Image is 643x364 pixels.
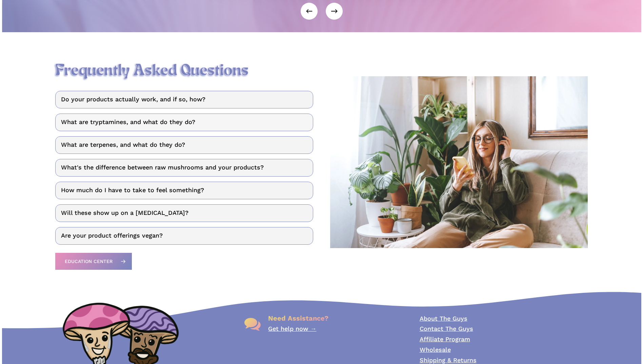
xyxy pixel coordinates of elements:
button: Next [326,3,343,20]
a: Will these show up on a [MEDICAL_DATA]? [55,204,313,222]
span: Frequently Asked Questions [55,62,248,80]
a: Get help now → [268,325,316,332]
span: Need Assistance? [268,314,328,322]
span: Education Center [65,258,113,265]
a: Do your products actually work, and if so, how? [55,91,313,108]
a: Shipping & Returns [420,357,477,364]
a: How much do I have to take to feel something? [55,182,313,199]
a: Wholesale [420,346,451,353]
button: Previous [301,3,318,20]
img: A woman sitting on a couch, wearing headphones, and looking at a smartphone, surrounded by potted... [330,76,588,248]
a: What are tryptamines, and what do they do? [55,114,313,131]
a: Education Center [55,253,132,270]
a: Contact The Guys [420,325,473,332]
a: What are terpenes, and what do they do? [55,136,313,154]
a: Are your product offerings vegan? [55,227,313,245]
a: Affiliate Program [420,336,470,343]
a: About The Guys [420,315,467,322]
a: What's the difference between raw mushrooms and your products? [55,159,313,177]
